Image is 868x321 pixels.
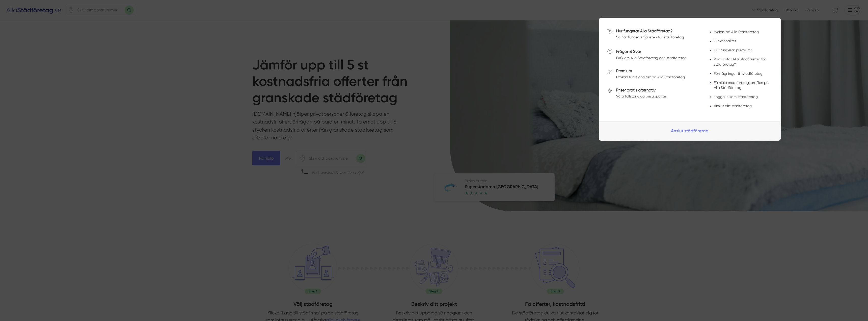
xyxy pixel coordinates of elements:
[714,81,769,90] a: Få hjälp med företagsprofilen på Alla Städföretag
[616,88,656,92] a: Priser gratis alternativ
[714,30,759,34] a: Lyckas på Alla Städföretag
[714,39,736,43] a: Funktionalitet
[616,29,673,33] a: Hur fungerar Alla Städföretag?
[616,55,687,60] div: FAQ om Alla Städföretag och städföretag
[714,71,763,76] a: Förfrågningar till städföretag
[616,35,684,40] div: Så här fungerar tjänsten för städföretag
[616,75,685,80] div: Utökad funktionalitet på Alla Städföretag
[599,121,780,140] a: Anslut städföretag
[616,68,632,73] a: Premium
[714,104,752,108] a: Anslut ditt städföretag
[714,48,752,52] a: Hur fungerar premium?
[714,57,766,66] a: Vad kostar Alla Städföretag för städföretag?
[616,49,641,54] a: Frågor & Svar
[616,94,667,98] span: Våra fullständiga prisuppgifter
[714,95,758,99] a: Logga in som städföretag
